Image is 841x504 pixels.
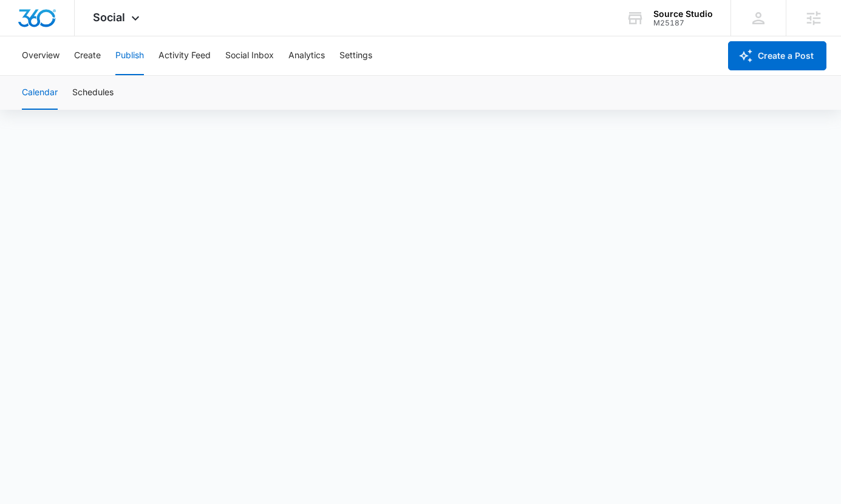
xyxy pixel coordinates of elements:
[653,19,713,27] div: account id
[74,36,101,75] button: Create
[22,36,60,75] button: Overview
[93,11,125,24] span: Social
[158,36,211,75] button: Activity Feed
[339,36,372,75] button: Settings
[288,36,325,75] button: Analytics
[653,9,713,19] div: account name
[22,76,58,110] button: Calendar
[225,36,274,75] button: Social Inbox
[115,36,144,75] button: Publish
[728,41,826,70] button: Create a Post
[72,76,114,110] button: Schedules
